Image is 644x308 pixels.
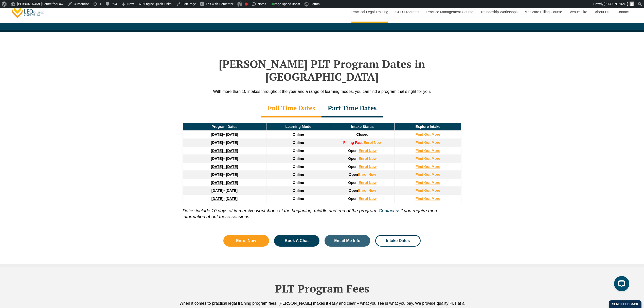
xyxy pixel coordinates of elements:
a: [PERSON_NAME] Centre for Law [11,4,45,19]
span: [DATE] [225,197,238,201]
a: Find Out More [416,141,440,145]
iframe: LiveChat chat widget [610,274,631,295]
span: Online [293,189,304,193]
p: if you require more information about these sessions. [183,203,461,220]
a: Find Out More [416,149,440,153]
a: [DATE]– [DATE] [211,149,238,153]
span: Online [293,173,304,177]
a: Find Out More [416,197,440,201]
span: Edit with Elementor [206,2,233,6]
span: Enrol Now [236,239,256,243]
strong: [DATE] [211,181,223,185]
strong: [DATE] [211,157,223,161]
a: Find Out More [416,173,440,177]
span: Book A Chat [285,239,309,243]
span: Email Me Info [334,239,360,243]
h2: [PERSON_NAME] PLT Program Dates in [GEOGRAPHIC_DATA] [177,58,467,83]
strong: Filling Fast [343,141,363,145]
span: Online [293,157,304,161]
span: Online [293,141,304,145]
a: Find Out More [416,157,440,161]
a: [DATE]–[DATE] [211,189,238,193]
a: Enrol Now [359,149,377,153]
a: Venue Hire [566,1,591,23]
span: Online [293,165,304,169]
td: Learning Mode [266,123,330,131]
span: Open [349,173,358,177]
strong: [DATE] [211,189,224,193]
strong: [DATE] [211,132,223,136]
a: Enrol Now [359,157,377,161]
span: Open [348,181,357,185]
span: Intake Dates [386,239,410,243]
div: Focus keyphrase not set [245,3,248,6]
a: [DATE]– [DATE] [211,157,238,161]
a: Find Out More [416,132,440,136]
span: [PERSON_NAME] [604,2,628,6]
a: Practical Legal Training [348,1,392,23]
span: Online [293,149,304,153]
a: Book A Chat [274,235,320,247]
a: Enrol Now [359,181,377,185]
a: Intake Dates [375,235,421,247]
span: Online [293,181,304,185]
a: [DATE]– [DATE] [211,141,238,145]
strong: [DATE] [211,149,223,153]
a: Enrol Now [364,141,382,145]
a: Enrol Now [358,189,376,193]
div: Part Time Dates [321,100,383,117]
a: Enrol Now [223,235,269,247]
a: Find Out More [416,181,440,185]
span: Open [348,197,357,201]
a: Email Me Info [325,235,370,247]
div: With more than 10 intakes throughout the year and a range of learning modes, you can find a progr... [177,88,467,95]
strong: [DATE] [211,141,223,145]
a: Find Out More [416,165,440,169]
a: Contact us [379,208,400,213]
a: [DATE]–[DATE] [211,197,238,201]
span: Open [348,157,357,161]
strong: [DATE] [211,165,223,169]
td: Intake Status [330,123,395,131]
td: Program Dates [183,123,266,131]
a: Enrol Now [359,197,377,201]
span: Closed [356,132,368,136]
span: Online [293,132,304,136]
span: Online [293,197,304,201]
strong: [DATE] [211,173,223,177]
strong: [DATE] [211,197,224,201]
a: Enrol Now [358,173,376,177]
a: CPD Programs [391,1,422,23]
a: About Us [591,1,613,23]
span: Open [348,149,357,153]
a: Traineeship Workshops [477,1,521,23]
a: [DATE]– [DATE] [211,132,238,136]
div: Full Time Dates [261,100,321,117]
a: Enrol Now [359,165,377,169]
a: Find Out More [416,189,440,193]
span: [DATE] [225,189,238,193]
span: Open [348,165,357,169]
a: [DATE]– [DATE] [211,173,238,177]
h2: PLT Program Fees [177,282,467,295]
a: Practice Management Course [423,1,477,23]
a: Medicare Billing Course [521,1,566,23]
span: Open [349,189,358,193]
a: Contact [613,1,633,23]
a: [DATE]– [DATE] [211,181,238,185]
i: Dates include 10 days of immersive workshops at the beginning, middle and end of the program. [183,208,377,213]
td: Explore Intake [395,123,461,131]
a: [DATE]– [DATE] [211,165,238,169]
